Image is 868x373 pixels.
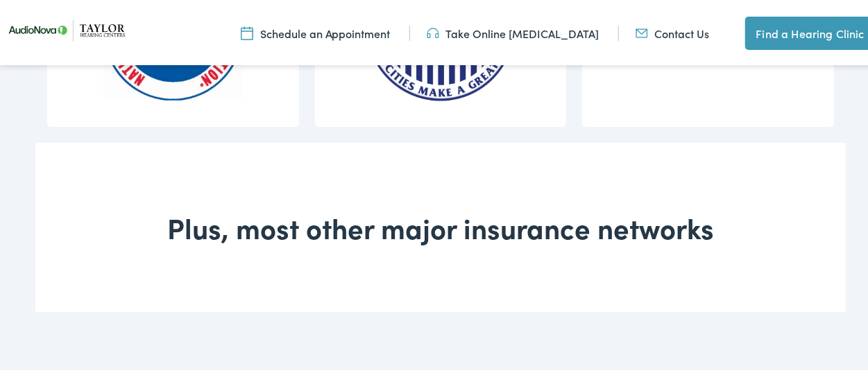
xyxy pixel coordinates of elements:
[241,23,253,38] img: utility icon
[636,23,648,38] img: utility icon
[35,140,846,309] div: Plus, most other major insurance networks
[427,23,599,38] a: Take Online [MEDICAL_DATA]
[241,23,391,38] a: Schedule an Appointment
[636,23,710,38] a: Contact Us
[427,23,439,38] img: utility icon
